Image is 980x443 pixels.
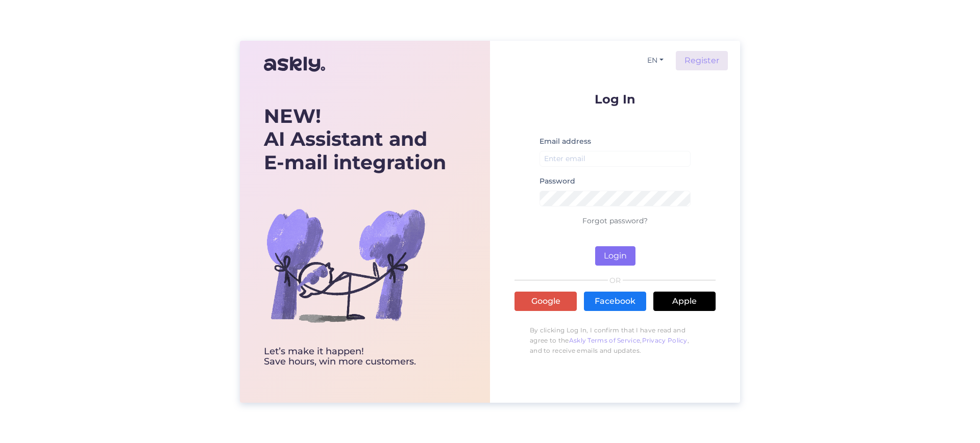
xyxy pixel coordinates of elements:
a: Askly Terms of Service [569,336,641,344]
img: bg-askly [264,184,427,347]
a: Forgot password? [582,216,648,225]
input: Enter email [540,151,691,167]
b: NEW! [264,104,321,128]
p: By clicking Log In, I confirm that I have read and agree to the , , and to receive emails and upd... [514,320,716,361]
label: Password [540,176,575,187]
button: EN [643,53,668,68]
button: Login [595,246,635,266]
img: Askly [264,52,325,76]
a: Register [676,51,728,70]
a: Privacy Policy [642,336,688,344]
div: Let’s make it happen! Save hours, win more customers. [264,347,446,367]
p: Log In [514,93,716,106]
span: OR [608,277,623,284]
a: Apple [653,292,716,311]
div: AI Assistant and E-mail integration [264,105,446,174]
label: Email address [540,136,591,147]
a: Facebook [584,292,646,311]
a: Google [514,292,577,311]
